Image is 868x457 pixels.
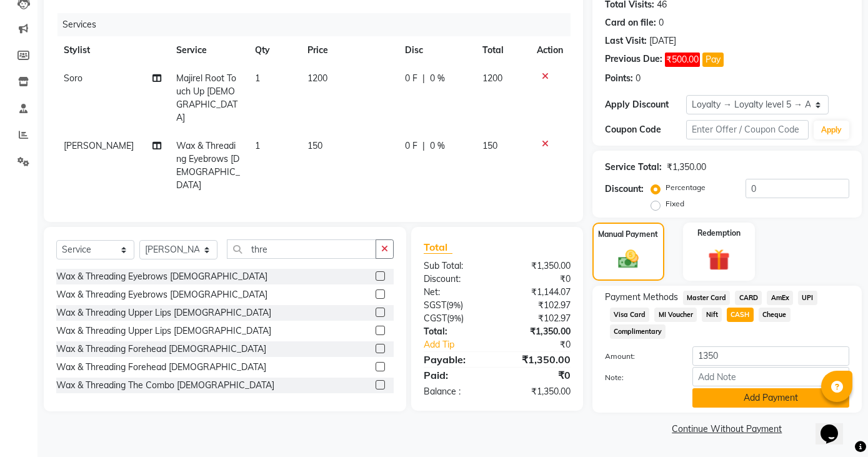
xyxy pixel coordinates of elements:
span: Total [424,241,452,254]
div: Wax & Threading Forehead [DEMOGRAPHIC_DATA] [56,361,266,374]
input: Search or Scan [227,239,376,259]
div: Payable: [414,352,497,367]
div: Points: [605,72,633,85]
span: 9% [449,300,461,310]
div: Card on file: [605,16,656,29]
div: Net: [414,286,497,299]
img: _cash.svg [612,248,645,271]
span: MI Voucher [654,308,697,322]
span: CGST [424,313,447,324]
span: 0 % [430,139,445,153]
span: | [422,139,425,153]
span: 1 [255,73,260,84]
th: Total [475,36,529,64]
div: Coupon Code [605,123,686,136]
iframe: chat widget [816,407,856,444]
img: _gift.svg [701,246,736,273]
input: Add Note [692,367,849,386]
label: Redemption [697,228,741,239]
div: ( ) [414,312,497,325]
div: 0 [659,16,664,29]
div: ₹1,350.00 [497,259,579,273]
div: ₹102.97 [497,299,579,312]
div: Last Visit: [605,34,647,48]
div: Wax & Threading The Combo [DEMOGRAPHIC_DATA] [56,379,274,392]
label: Note: [596,372,683,383]
div: Services [57,13,580,36]
span: Cheque [759,308,791,322]
span: 0 % [430,72,445,85]
button: Add Payment [692,388,849,408]
label: Percentage [666,182,706,193]
span: Master Card [683,291,731,305]
span: 0 F [405,72,417,85]
span: CASH [727,308,754,322]
span: Soro [64,73,82,84]
span: AmEx [767,291,793,305]
div: Wax & Threading Forehead [DEMOGRAPHIC_DATA] [56,343,266,356]
button: Pay [702,53,724,67]
div: Sub Total: [414,259,497,273]
a: Continue Without Payment [595,423,859,436]
div: ( ) [414,299,497,312]
div: Discount: [414,273,497,286]
span: 0 F [405,139,417,153]
th: Disc [397,36,474,64]
div: ₹0 [511,338,579,351]
span: Complimentary [610,324,666,339]
div: ₹1,144.07 [497,286,579,299]
span: 1200 [307,73,327,84]
input: Enter Offer / Coupon Code [686,120,809,139]
div: Wax & Threading Upper Lips [DEMOGRAPHIC_DATA] [56,324,271,338]
div: Discount: [605,183,644,196]
span: [PERSON_NAME] [64,140,134,151]
div: ₹102.97 [497,312,579,325]
div: ₹1,350.00 [497,352,579,367]
span: 9% [449,313,461,323]
th: Price [300,36,397,64]
a: Add Tip [414,338,511,351]
div: Wax & Threading Eyebrows [DEMOGRAPHIC_DATA] [56,288,267,301]
span: 150 [307,140,322,151]
span: Visa Card [610,308,650,322]
label: Fixed [666,198,684,209]
div: Apply Discount [605,98,686,111]
div: ₹1,350.00 [667,161,706,174]
span: ₹500.00 [665,53,700,67]
div: ₹0 [497,273,579,286]
span: 150 [482,140,497,151]
div: Paid: [414,368,497,383]
div: Wax & Threading Upper Lips [DEMOGRAPHIC_DATA] [56,306,271,319]
button: Apply [814,121,849,139]
th: Stylist [56,36,169,64]
span: UPI [798,291,817,305]
div: ₹1,350.00 [497,325,579,338]
label: Manual Payment [598,229,658,240]
span: 1 [255,140,260,151]
span: Payment Methods [605,291,678,304]
div: ₹1,350.00 [497,385,579,398]
label: Amount: [596,351,683,362]
div: Total: [414,325,497,338]
input: Amount [692,346,849,366]
th: Action [529,36,571,64]
span: CARD [735,291,762,305]
div: Previous Due: [605,53,662,67]
span: Wax & Threading Eyebrows [DEMOGRAPHIC_DATA] [176,140,240,191]
div: [DATE] [649,34,676,48]
div: 0 [636,72,641,85]
span: | [422,72,425,85]
div: Wax & Threading Eyebrows [DEMOGRAPHIC_DATA] [56,270,267,283]
th: Service [169,36,247,64]
div: Balance : [414,385,497,398]
span: Nift [702,308,722,322]
span: SGST [424,299,446,311]
th: Qty [247,36,300,64]
div: Service Total: [605,161,662,174]
span: 1200 [482,73,502,84]
div: ₹0 [497,368,579,383]
span: Majirel Root Touch Up [DEMOGRAPHIC_DATA] [176,73,237,123]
